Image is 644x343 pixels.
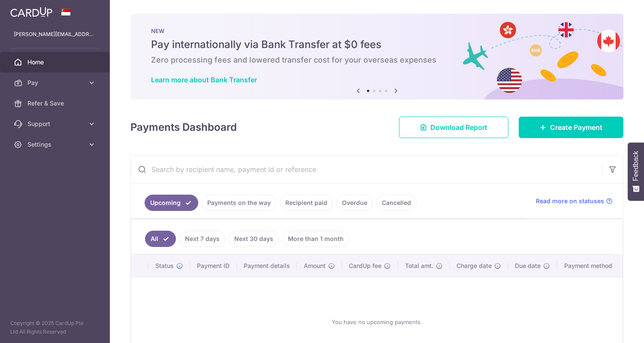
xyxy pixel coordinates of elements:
span: Total amt. [405,262,433,270]
span: Amount [304,262,326,270]
span: Support [27,120,84,128]
span: CardUp fee [349,262,381,270]
th: Payment details [237,255,297,277]
h4: Payments Dashboard [130,120,237,135]
span: Settings [27,140,84,149]
a: Recipient paid [280,195,333,211]
img: Bank transfer banner [130,14,623,99]
a: Learn more about Bank Transfer [151,75,257,84]
span: Due date [515,262,541,270]
span: Home [27,58,84,66]
span: Status [155,262,174,270]
span: Charge date [457,262,492,270]
a: Next 7 days [179,231,225,247]
h5: Pay internationally via Bank Transfer at $0 fees [151,38,603,51]
span: Feedback [632,151,640,181]
p: NEW [151,27,603,34]
button: Feedback - Show survey [628,142,644,201]
a: Next 30 days [229,231,279,247]
th: Payment ID [190,255,236,277]
a: Download Report [399,117,508,138]
span: Read more on statuses [536,197,604,205]
input: Search by recipient name, payment id or reference [131,156,602,183]
span: Create Payment [550,122,602,132]
a: Cancelled [376,195,417,211]
a: All [145,231,176,247]
a: Create Payment [519,117,623,138]
span: Pay [27,78,84,87]
th: Payment method [557,255,623,277]
span: Refer & Save [27,99,84,108]
a: Upcoming [145,195,198,211]
a: More than 1 month [282,231,349,247]
a: Read more on statuses [536,197,613,205]
h6: Zero processing fees and lowered transfer cost for your overseas expenses [151,55,603,65]
img: CardUp [10,7,52,17]
span: Download Report [430,122,487,132]
p: [PERSON_NAME][EMAIL_ADDRESS][DOMAIN_NAME] [14,30,96,39]
a: Overdue [336,195,373,211]
a: Payments on the way [202,195,276,211]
